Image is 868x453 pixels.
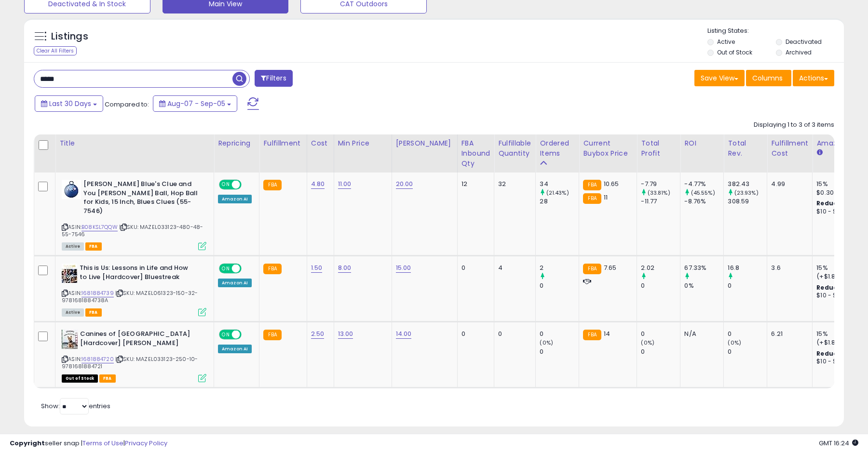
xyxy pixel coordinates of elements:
[691,189,715,197] small: (45.55%)
[263,180,281,190] small: FBA
[153,95,237,112] button: Aug-07 - Sep-05
[786,48,812,56] label: Archived
[728,281,767,290] div: 0
[125,439,167,448] a: Privacy Policy
[218,345,252,353] div: Amazon AI
[62,355,198,370] span: | SKU: MAZEL033123-250-10-9781681884721
[717,38,735,46] label: Active
[41,401,110,411] span: Show: entries
[540,281,579,290] div: 0
[641,180,680,188] div: -7.79
[81,355,114,363] a: 1681884720
[99,374,116,383] span: FBA
[684,180,723,188] div: -4.77%
[604,263,617,272] span: 7.65
[240,181,256,189] span: OFF
[218,195,252,203] div: Amazon AI
[771,264,805,272] div: 3.6
[583,180,601,190] small: FBA
[396,138,453,148] div: [PERSON_NAME]
[51,30,88,43] h5: Listings
[641,264,680,272] div: 2.02
[684,138,719,148] div: ROI
[728,330,767,338] div: 0
[604,193,608,202] span: 11
[728,339,741,346] small: (0%)
[82,439,123,448] a: Terms of Use
[396,263,411,273] a: 15.00
[694,70,745,86] button: Save View
[62,180,206,249] div: ASIN:
[583,330,601,340] small: FBA
[81,223,118,231] a: B08KSL7QQW
[255,70,292,87] button: Filters
[396,179,413,189] a: 20.00
[220,181,232,189] span: ON
[338,329,353,339] a: 13.00
[62,242,84,251] span: All listings currently available for purchase on Amazon
[728,197,767,206] div: 308.59
[498,180,528,188] div: 32
[461,138,490,169] div: FBA inbound Qty
[641,197,680,206] div: -11.77
[62,264,77,283] img: 511LWkrA-CL._SL40_.jpg
[105,100,149,109] span: Compared to:
[641,138,676,159] div: Total Profit
[461,330,487,338] div: 0
[34,46,77,55] div: Clear All Filters
[707,27,843,36] p: Listing States:
[167,99,225,108] span: Aug-07 - Sep-05
[734,189,759,197] small: (23.93%)
[338,263,352,273] a: 8.00
[218,138,255,148] div: Repricing
[793,70,834,86] button: Actions
[583,193,601,204] small: FBA
[62,223,203,238] span: | SKU: MAZEL033123-480-48-55-7546
[80,330,197,350] b: Canines of [GEOGRAPHIC_DATA] [Hardcover] [PERSON_NAME]
[85,308,102,317] span: FBA
[540,330,579,338] div: 0
[396,329,412,339] a: 14.00
[461,264,487,272] div: 0
[641,339,654,346] small: (0%)
[49,99,91,108] span: Last 30 Days
[641,281,680,290] div: 0
[338,179,352,189] a: 11.00
[62,330,206,381] div: ASIN:
[728,347,767,356] div: 0
[311,263,323,273] a: 1.50
[263,330,281,340] small: FBA
[540,180,579,188] div: 34
[240,265,256,273] span: OFF
[10,439,45,448] strong: Copyright
[498,330,528,338] div: 0
[583,138,633,159] div: Current Buybox Price
[62,308,84,317] span: All listings currently available for purchase on Amazon
[220,265,232,273] span: ON
[786,38,822,46] label: Deactivated
[540,264,579,272] div: 2
[728,264,767,272] div: 16.8
[684,264,723,272] div: 67.33%
[498,138,531,159] div: Fulfillable Quantity
[540,138,575,159] div: Ordered Items
[641,347,680,356] div: 0
[819,439,858,448] span: 2025-10-6 16:24 GMT
[85,242,102,251] span: FBA
[218,279,252,287] div: Amazon AI
[816,148,822,157] small: Amazon Fees.
[62,180,81,199] img: 41ukx-LpkQL._SL40_.jpg
[746,70,791,86] button: Columns
[540,197,579,206] div: 28
[83,180,201,218] b: [PERSON_NAME] Blue's Clue and You [PERSON_NAME] Ball, Hop Ball for Kids, 15 Inch, Blues Clues (55...
[81,289,114,297] a: 1681884739
[263,264,281,274] small: FBA
[641,330,680,338] div: 0
[771,138,808,159] div: Fulfillment Cost
[263,138,302,148] div: Fulfillment
[771,180,805,188] div: 4.99
[604,179,619,188] span: 10.65
[311,138,330,148] div: Cost
[240,331,256,339] span: OFF
[62,264,206,315] div: ASIN:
